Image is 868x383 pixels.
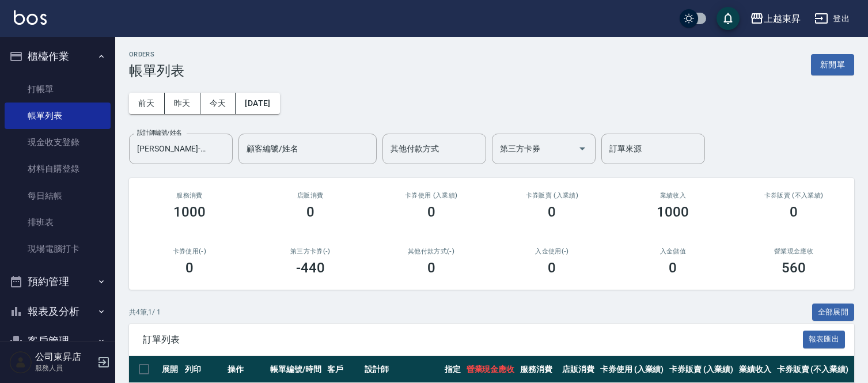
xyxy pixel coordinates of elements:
[764,12,801,26] div: 上越東昇
[5,103,111,129] a: 帳單列表
[790,204,798,220] h3: 0
[626,192,719,199] h2: 業績收入
[464,356,518,383] th: 營業現金應收
[362,356,441,383] th: 設計師
[626,248,719,255] h2: 入金儲值
[747,248,840,255] h2: 營業現金應收
[774,356,851,383] th: 卡券販賣 (不入業績)
[165,93,200,114] button: 昨天
[5,41,111,71] button: 櫃檯作業
[5,156,111,182] a: 材料自購登錄
[143,192,236,199] h3: 服務消費
[182,356,225,383] th: 列印
[782,260,806,276] h3: 560
[143,248,236,255] h2: 卡券使用(-)
[5,129,111,156] a: 現金收支登錄
[427,260,435,276] h3: 0
[267,356,324,383] th: 帳單編號/時間
[442,356,464,383] th: 指定
[129,63,184,79] h3: 帳單列表
[200,93,236,114] button: 今天
[717,7,740,30] button: save
[264,248,357,255] h2: 第三方卡券(-)
[5,326,111,356] button: 客戶管理
[812,304,855,321] button: 全部展開
[324,356,362,383] th: 客戶
[5,183,111,209] a: 每日結帳
[35,351,94,363] h5: 公司東昇店
[306,204,314,220] h3: 0
[296,260,325,276] h3: -440
[185,260,194,276] h3: 0
[505,248,598,255] h2: 入金使用(-)
[159,356,182,383] th: 展開
[5,76,111,103] a: 打帳單
[385,248,478,255] h2: 其他付款方式(-)
[5,236,111,262] a: 現場電腦打卡
[385,192,478,199] h2: 卡券使用 (入業績)
[745,7,805,31] button: 上越東昇
[236,93,279,114] button: [DATE]
[573,139,592,158] button: Open
[548,204,556,220] h3: 0
[129,51,184,58] h2: ORDERS
[5,267,111,297] button: 預約管理
[666,356,736,383] th: 卡券販賣 (入業績)
[35,363,94,373] p: 服務人員
[597,356,667,383] th: 卡券使用 (入業績)
[736,356,774,383] th: 業績收入
[517,356,559,383] th: 服務消費
[657,204,689,220] h3: 1000
[505,192,598,199] h2: 卡券販賣 (入業績)
[810,8,854,29] button: 登出
[5,297,111,327] button: 報表及分析
[9,351,32,374] img: Person
[129,93,165,114] button: 前天
[803,333,846,344] a: 報表匯出
[14,10,47,25] img: Logo
[548,260,556,276] h3: 0
[225,356,267,383] th: 操作
[427,204,435,220] h3: 0
[559,356,597,383] th: 店販消費
[811,54,854,75] button: 新開單
[143,334,803,346] span: 訂單列表
[264,192,357,199] h2: 店販消費
[747,192,840,199] h2: 卡券販賣 (不入業績)
[669,260,677,276] h3: 0
[137,128,182,137] label: 設計師編號/姓名
[5,209,111,236] a: 排班表
[811,59,854,70] a: 新開單
[129,307,161,317] p: 共 4 筆, 1 / 1
[803,331,846,348] button: 報表匯出
[173,204,206,220] h3: 1000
